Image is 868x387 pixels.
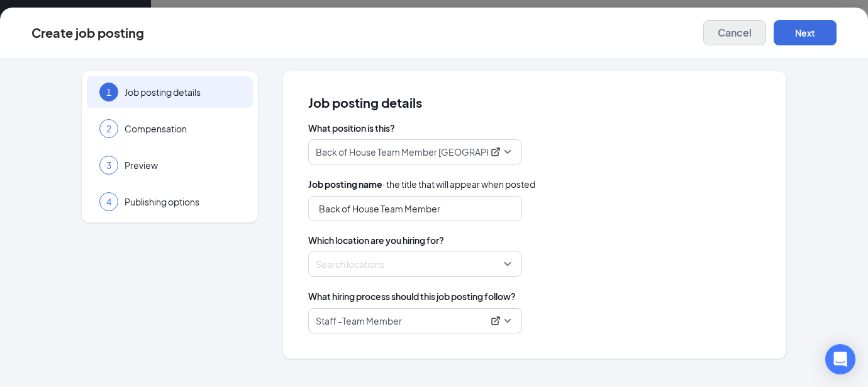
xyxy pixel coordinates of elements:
div: Back of House Team Member Sunset Hills/Tesson Ferry [316,146,503,158]
div: Open Intercom Messenger [825,344,855,374]
p: Staff -Team Member [316,315,402,327]
span: Cancel [718,26,752,39]
span: Job posting details [308,96,761,109]
span: Publishing options [125,195,240,208]
span: Preview [125,159,240,171]
div: Create job posting [31,26,144,40]
span: Job posting details [125,86,240,98]
span: What position is this? [308,122,761,134]
svg: ExternalLink [491,316,501,326]
span: Which location are you hiring for? [308,234,761,246]
span: 2 [106,122,111,135]
svg: ExternalLink [491,147,501,157]
span: 1 [106,86,111,98]
span: What hiring process should this job posting follow? [308,289,516,303]
p: Back of House Team Member [GEOGRAPHIC_DATA]/[GEOGRAPHIC_DATA] [316,146,488,158]
button: Cancel [703,20,766,45]
button: Next [774,20,837,45]
b: Job posting name [308,178,382,190]
span: 3 [106,159,111,171]
span: · the title that will appear when posted [308,177,535,191]
div: Staff -Team Member [316,315,503,327]
span: 4 [106,195,111,208]
span: Compensation [125,122,240,135]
